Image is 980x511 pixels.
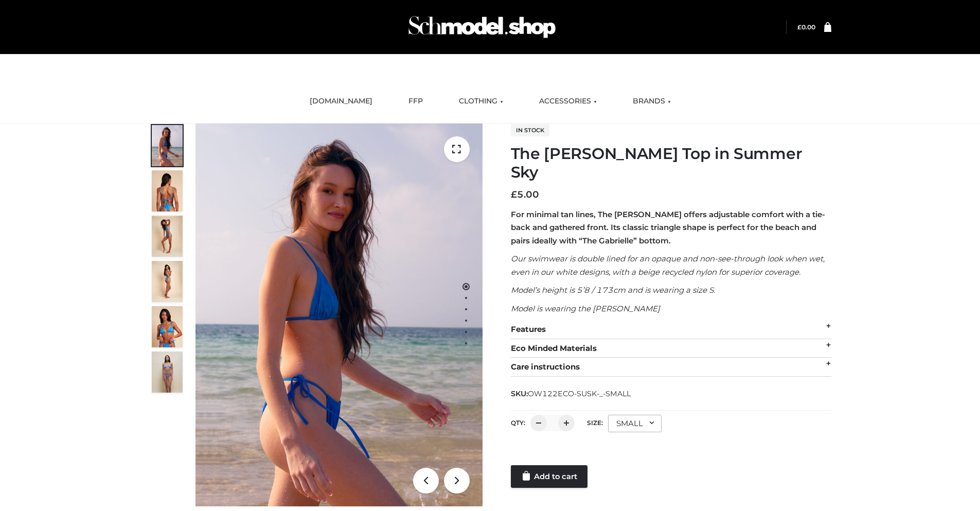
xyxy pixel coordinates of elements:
[528,389,631,398] span: OW122ECO-SUSK-_-SMALL
[511,465,587,488] a: Add to cart
[152,170,183,212] img: 5.Alex-top_CN-1-1_1-1.jpg
[152,351,183,393] img: SSVC.jpg
[511,124,549,136] span: In stock
[797,23,801,31] span: £
[152,216,183,257] img: 4.Alex-top_CN-1-1-2.jpg
[511,358,831,377] div: Care instructions
[152,261,183,302] img: 3.Alex-top_CN-1-1-2.jpg
[401,90,431,113] a: FFP
[195,124,483,506] img: 1.Alex-top_SS-1_4464b1e7-c2c9-4e4b-a62c-58381cd673c0 (1)
[511,387,632,400] span: SKU:
[511,145,831,182] h1: The [PERSON_NAME] Top in Summer Sky
[511,339,831,358] div: Eco Minded Materials
[511,419,525,427] label: QTY:
[152,125,183,166] img: 1.Alex-top_SS-1_4464b1e7-c2c9-4e4b-a62c-58381cd673c0-1.jpg
[152,306,183,347] img: 2.Alex-top_CN-1-1-2.jpg
[511,209,825,245] strong: For minimal tan lines, The [PERSON_NAME] offers adjustable comfort with a tie-back and gathered f...
[797,23,815,31] a: £0.00
[531,90,604,113] a: ACCESSORIES
[511,254,825,277] em: Our swimwear is double lined for an opaque and non-see-through look when wet, even in our white d...
[511,189,539,200] bdi: 5.00
[797,23,815,31] bdi: 0.00
[302,90,380,113] a: [DOMAIN_NAME]
[608,415,662,432] div: SMALL
[625,90,679,113] a: BRANDS
[511,285,715,295] em: Model’s height is 5’8 / 173cm and is wearing a size S.
[451,90,511,113] a: CLOTHING
[405,7,559,47] img: Schmodel Admin 964
[511,304,660,313] em: Model is wearing the [PERSON_NAME]
[511,320,831,339] div: Features
[587,419,603,427] label: Size:
[511,189,517,200] span: £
